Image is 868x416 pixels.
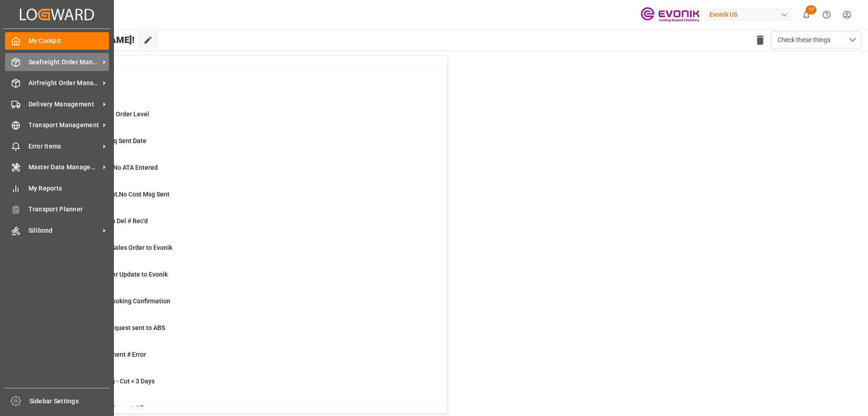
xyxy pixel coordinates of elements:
span: Seafreight Order Management [28,57,100,67]
a: 0MOT Missing at Order LevelSales Order-IVPO [47,110,436,129]
a: 3ETA > 10 Days , No ATA EnteredShipment [47,163,436,182]
span: Hello [PERSON_NAME]! [38,31,135,48]
img: Evonik-brand-mark-Deep-Purple-RGB.jpeg_1700498283.jpeg [641,7,699,23]
a: My Reports [5,179,109,197]
span: ETD>3 Days Past,No Cost Msg Sent [69,191,170,198]
div: Evonik US [706,8,793,21]
button: Evonik US [706,6,796,23]
span: Silibond [28,226,100,235]
span: Sidebar Settings [29,397,110,406]
span: 17 [806,5,816,14]
a: 13402allRowsDelivery [47,83,436,102]
button: Help Center [816,5,837,25]
span: Transport Planner [28,205,109,214]
span: My Cockpit [28,36,109,46]
span: Airfreight Order Management [28,78,100,88]
span: My Reports [28,184,109,193]
span: Error on Initial Sales Order to Evonik [69,244,172,251]
span: Transport Management [28,120,100,130]
a: 4Error on Initial Sales Order to EvonikShipment [47,243,436,262]
a: 13ABS: No Bkg Req Sent DateShipment [47,136,436,155]
span: Pending Bkg Request sent to ABS [69,324,165,331]
a: 25TU: PGI Missing - Cut < 3 DaysTransport Unit [47,377,436,396]
span: Error Items [28,142,100,151]
a: 39ABS: Missing Booking ConfirmationShipment [47,296,436,316]
span: ABS: Missing Booking Confirmation [69,297,170,305]
span: Error Sales Order Update to Evonik [69,271,168,278]
a: Transport Planner [5,201,109,218]
a: 14ETD>3 Days Past,No Cost Msg SentShipment [47,190,436,209]
a: 2ETD < 3 Days,No Del # Rec'dShipment [47,216,436,235]
button: open menu [771,31,861,48]
span: Delivery Management [28,100,100,109]
a: My Cockpit [5,32,109,50]
a: 2Pending Bkg Request sent to ABSShipment [47,323,436,342]
span: Check these things [778,35,830,45]
a: 2Main-Leg Shipment # ErrorShipment [47,350,436,369]
span: Master Data Management [28,163,100,172]
a: 0Error Sales Order Update to EvonikShipment [47,270,436,289]
button: show 17 new notifications [796,5,816,25]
